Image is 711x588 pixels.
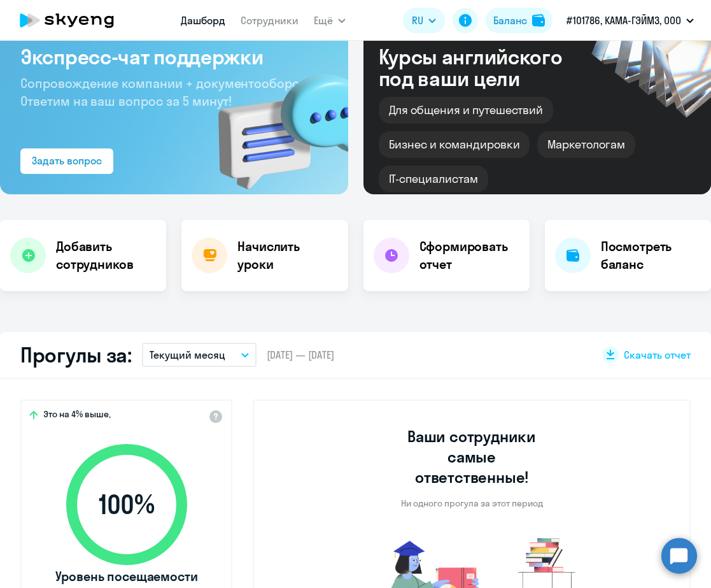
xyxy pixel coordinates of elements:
p: Ни одного прогула за этот период [401,498,543,509]
h4: Добавить сотрудников [56,238,156,273]
span: [DATE] — [DATE] [267,348,334,362]
button: RU [403,8,445,33]
img: balance [532,14,545,27]
span: Ещё [314,13,333,28]
span: Это на 4% выше, [43,408,111,424]
div: Курсы английского под ваши цели [379,46,596,89]
h4: Посмотреть баланс [601,238,701,273]
p: #101786, КАМА-ГЭЙМЗ, ООО [567,13,681,28]
h3: Экспресс-чат поддержки [20,44,328,69]
p: Текущий месяц [150,347,225,362]
button: Задать вопрос [20,148,113,174]
div: Бизнес и командировки [379,131,530,158]
span: RU [412,13,423,28]
span: Сопровождение компании + документооборот. Ответим на ваш вопрос за 5 минут! [20,75,308,109]
h4: Сформировать отчет [419,238,519,273]
div: Маркетологам [537,131,635,158]
a: Сотрудники [241,14,299,27]
h4: Начислить уроки [237,238,337,273]
button: Балансbalance [486,8,553,33]
img: bg-img [200,51,348,194]
span: 100 % [53,489,200,520]
div: Задать вопрос [32,153,102,168]
button: Текущий месяц [142,343,257,367]
h3: Ваши сотрудники самые ответственные! [390,426,554,487]
a: Дашборд [181,14,225,27]
h2: Прогулы за: [20,342,132,368]
button: Ещё [314,8,346,33]
span: Скачать отчет [624,348,691,362]
button: #101786, КАМА-ГЭЙМЗ, ООО [560,5,700,36]
div: IT-специалистам [379,166,488,192]
div: Баланс [493,13,527,28]
div: Для общения и путешествий [379,97,554,124]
